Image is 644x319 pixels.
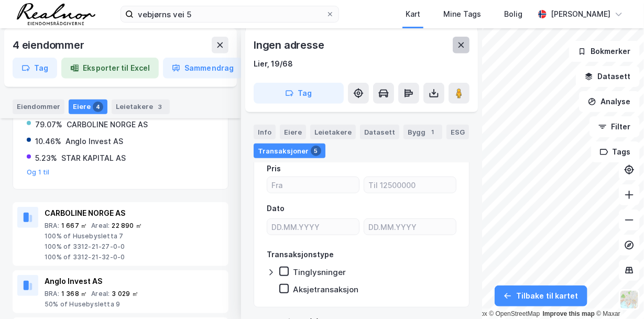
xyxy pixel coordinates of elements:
[267,219,359,235] input: DD.MM.YYYY
[45,207,224,219] div: CARBOLINE NORGE AS
[67,118,148,131] div: CARBOLINE NORGE AS
[495,285,587,306] button: Tilbake til kartet
[293,284,358,294] div: Aksjetransaksjon
[61,152,126,164] div: STAR KAPITAL AS
[360,125,399,139] div: Datasett
[364,219,456,235] input: DD.MM.YYYY
[579,91,640,112] button: Analyse
[112,290,138,298] div: 3 029 ㎡
[280,125,306,139] div: Eiere
[311,146,321,156] div: 5
[163,58,243,79] button: Sammendrag
[267,162,281,175] div: Pris
[93,102,103,112] div: 4
[35,152,57,164] div: 5.23%
[61,290,87,298] div: 1 368 ㎡
[592,269,644,319] div: Kontrollprogram for chat
[45,275,224,288] div: Anglo Invest AS
[61,222,87,230] div: 1 667 ㎡
[17,3,95,25] img: realnor-logo.934646d98de889bb5806.png
[91,290,110,298] div: Areal :
[134,6,326,22] input: Søk på adresse, matrikkel, gårdeiere, leietakere eller personer
[504,8,522,20] div: Bolig
[310,125,356,139] div: Leietakere
[267,202,285,215] div: Dato
[254,83,344,104] button: Tag
[69,100,107,114] div: Eiere
[267,248,334,261] div: Transaksjonstype
[406,8,420,20] div: Kart
[489,310,540,317] a: OpenStreetMap
[254,37,326,53] div: Ingen adresse
[443,8,481,20] div: Mine Tags
[27,168,50,177] button: Og 1 til
[551,8,610,20] div: [PERSON_NAME]
[267,177,359,193] input: Fra
[45,243,224,251] div: 100% of 3312-21-27-0-0
[590,116,640,137] button: Filter
[293,267,346,277] div: Tinglysninger
[45,232,224,240] div: 100% of Husebysletta 7
[45,300,224,309] div: 50% of Husebysletta 9
[592,269,644,319] iframe: Chat Widget
[13,100,64,114] div: Eiendommer
[364,177,456,193] input: Til 12500000
[254,58,293,70] div: Lier, 19/68
[45,253,224,261] div: 100% of 3312-21-32-0-0
[428,127,438,137] div: 1
[446,125,469,139] div: ESG
[591,141,640,162] button: Tags
[13,58,57,79] button: Tag
[13,37,86,53] div: 4 eiendommer
[91,222,110,230] div: Areal :
[45,290,59,298] div: BRA :
[254,125,276,139] div: Info
[45,222,59,230] div: BRA :
[569,41,640,62] button: Bokmerker
[254,144,325,158] div: Transaksjoner
[35,118,62,131] div: 79.07%
[543,310,595,317] a: Improve this map
[66,135,123,148] div: Anglo Invest AS
[112,100,170,114] div: Leietakere
[112,222,142,230] div: 22 890 ㎡
[576,66,640,87] button: Datasett
[61,58,159,79] button: Eksporter til Excel
[35,135,61,148] div: 10.46%
[155,102,166,112] div: 3
[403,125,442,139] div: Bygg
